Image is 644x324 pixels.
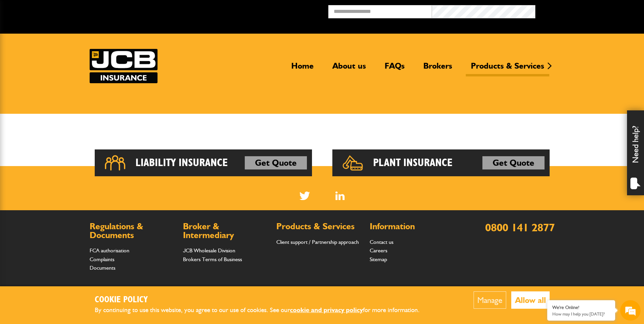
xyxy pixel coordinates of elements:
h2: Broker & Intermediary [183,222,270,239]
a: Brokers Terms of Business [183,256,242,263]
a: Contact us [370,239,393,245]
p: How may I help you today? [552,311,610,317]
img: JCB Insurance Services logo [90,49,158,83]
div: We're Online! [552,305,610,310]
a: 0800 141 2877 [485,221,555,234]
a: Documents [90,265,115,271]
button: Manage [474,291,506,309]
a: Complaints [90,256,114,263]
a: Client support / Partnership approach [276,239,359,245]
p: By continuing to use this website, you agree to our use of cookies. See our for more information. [95,305,431,316]
button: Broker Login [535,5,639,16]
a: Careers [370,247,387,254]
a: FCA authorisation [90,247,129,254]
div: Need help? [627,110,644,195]
h2: Products & Services [276,222,363,231]
a: Get Quote [245,156,307,170]
a: FAQs [380,61,410,76]
button: Allow all [511,291,550,309]
a: Sitemap [370,256,387,263]
a: JCB Insurance Services [90,49,158,83]
h2: Cookie Policy [95,295,431,305]
a: Products & Services [466,61,549,76]
h2: Information [370,222,456,231]
h2: Plant Insurance [373,156,453,170]
h2: Liability Insurance [135,156,228,170]
a: Home [286,61,319,76]
h2: Regulations & Documents [90,222,176,239]
a: About us [327,61,371,76]
img: Twitter [299,192,310,200]
a: Brokers [418,61,457,76]
a: Get Quote [482,156,545,170]
a: cookie and privacy policy [290,306,363,314]
a: JCB Wholesale Division [183,247,235,254]
img: Linked In [335,192,345,200]
a: LinkedIn [335,192,345,200]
